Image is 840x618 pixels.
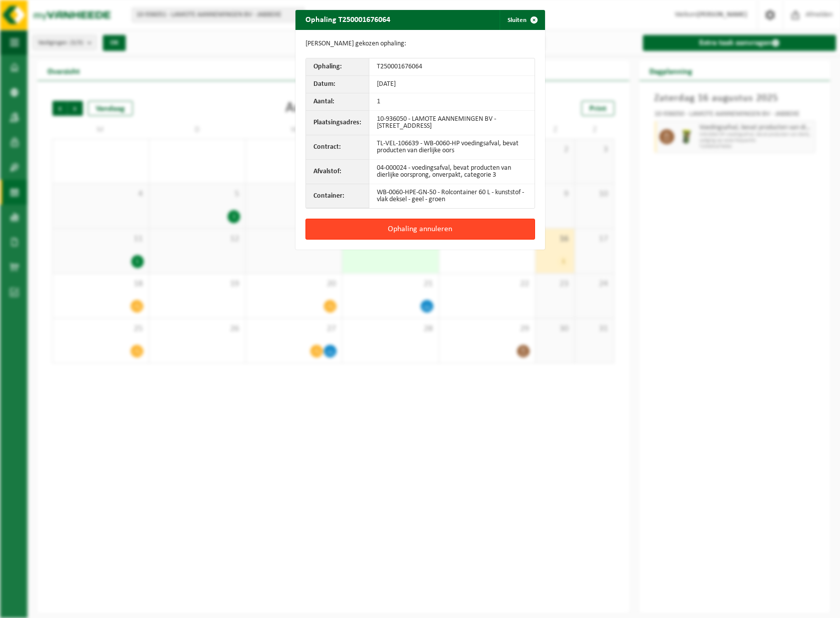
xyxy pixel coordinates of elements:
[369,135,535,160] td: TL-VEL-106639 - WB-0060-HP voedingsafval, bevat producten van dierlijke oors
[369,58,535,76] td: T250001676064
[369,93,535,111] td: 1
[369,111,535,135] td: 10-936050 - LAMOTE AANNEMINGEN BV - [STREET_ADDRESS]
[305,40,535,48] p: [PERSON_NAME] gekozen ophaling:
[500,10,544,30] button: Sluiten
[369,184,535,208] td: WB-0060-HPE-GN-50 - Rolcontainer 60 L - kunststof - vlak deksel - geel - groen
[305,219,535,240] button: Ophaling annuleren
[306,111,369,135] th: Plaatsingsadres:
[369,76,535,93] td: [DATE]
[295,10,400,29] h2: Ophaling T250001676064
[369,160,535,184] td: 04-000024 - voedingsafval, bevat producten van dierlijke oorsprong, onverpakt, categorie 3
[306,160,369,184] th: Afvalstof:
[306,135,369,160] th: Contract:
[306,93,369,111] th: Aantal:
[306,184,369,208] th: Container:
[306,58,369,76] th: Ophaling:
[306,76,369,93] th: Datum:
